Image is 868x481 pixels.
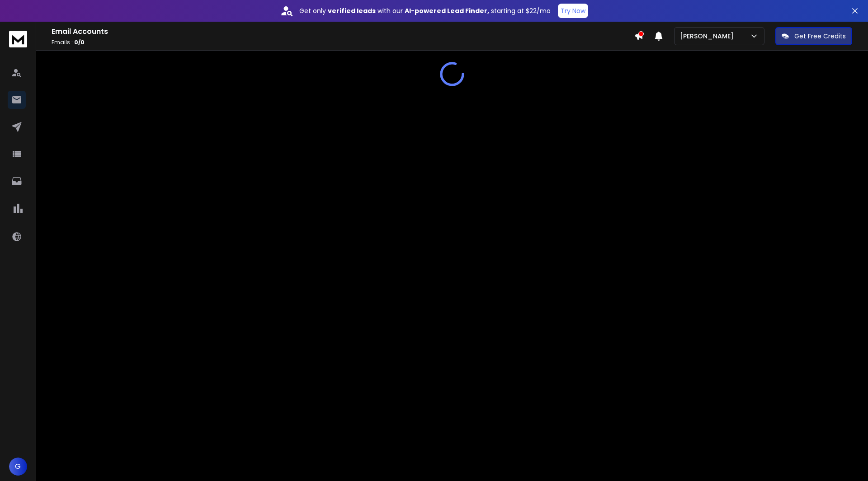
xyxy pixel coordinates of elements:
button: G [9,458,27,476]
img: logo [9,31,27,47]
p: Emails : [52,39,634,46]
h1: Email Accounts [52,26,634,37]
p: Get Free Credits [794,32,846,41]
button: Get Free Credits [775,27,852,45]
span: 0 / 0 [74,38,85,46]
p: Get only with our starting at $22/mo [299,6,551,15]
strong: AI-powered Lead Finder, [405,6,489,15]
p: [PERSON_NAME] [680,32,737,41]
button: Try Now [558,4,588,18]
strong: verified leads [328,6,376,15]
p: Try Now [561,6,585,15]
